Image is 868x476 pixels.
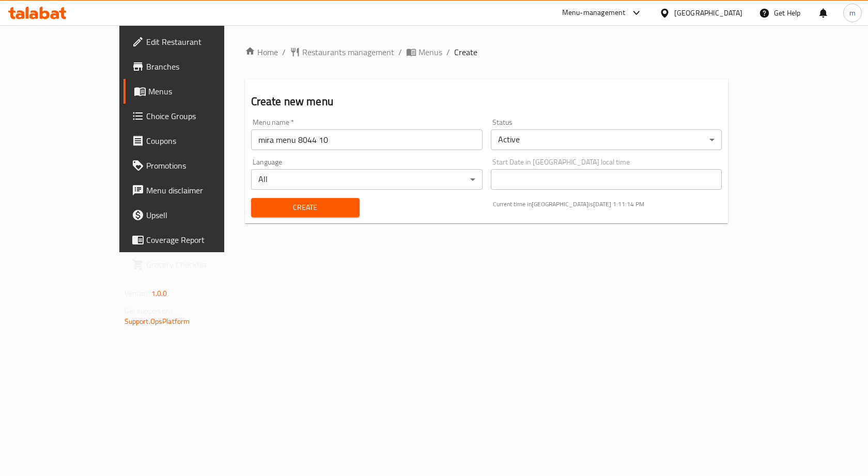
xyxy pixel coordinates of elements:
[290,46,394,58] a: Restaurants management
[123,79,265,104] a: Menus
[849,7,856,19] span: m
[151,287,167,300] span: 1.0.0
[123,153,265,178] a: Promotions
[562,7,626,19] div: Menu-management
[148,85,256,97] span: Menus
[146,135,256,147] span: Coupons
[146,258,256,271] span: Grocery Checklist
[146,184,256,196] span: Menu disclaimer
[454,46,477,58] span: Create
[125,304,172,318] span: Get support on:
[245,46,729,58] nav: breadcrumb
[251,198,360,217] button: Create
[446,46,450,58] li: /
[251,169,483,190] div: All
[123,54,265,79] a: Branches
[146,209,256,221] span: Upsell
[123,104,265,128] a: Choice Groups
[419,46,442,58] span: Menus
[259,201,351,214] span: Create
[282,46,286,58] li: /
[146,159,256,172] span: Promotions
[302,46,394,58] span: Restaurants management
[123,128,265,153] a: Coupons
[125,315,190,328] a: Support.OpsPlatform
[491,129,722,150] div: Active
[146,60,256,73] span: Branches
[146,234,256,246] span: Coverage Report
[123,178,265,203] a: Menu disclaimer
[123,252,265,277] a: Grocery Checklist
[123,29,265,54] a: Edit Restaurant
[398,46,402,58] li: /
[251,129,483,150] input: Please enter Menu name
[674,7,742,19] div: [GEOGRAPHIC_DATA]
[123,227,265,252] a: Coverage Report
[406,46,442,58] a: Menus
[251,94,722,109] h2: Create new menu
[146,36,256,48] span: Edit Restaurant
[146,110,256,122] span: Choice Groups
[125,287,150,300] span: Version:
[123,203,265,227] a: Upsell
[493,200,722,209] p: Current time in [GEOGRAPHIC_DATA] is [DATE] 1:11:14 PM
